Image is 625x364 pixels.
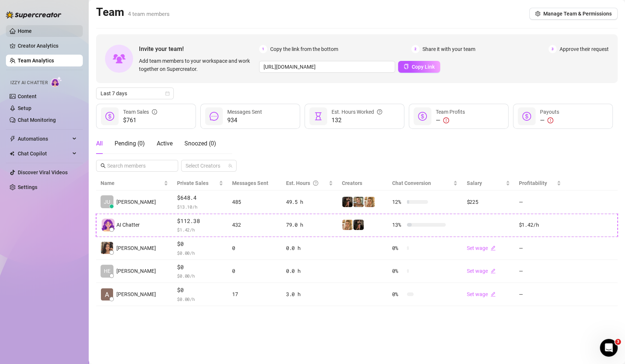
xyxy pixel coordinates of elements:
span: Name [101,179,162,187]
span: Last 7 days [101,88,169,99]
img: logo-BBDzfeDw.svg [6,11,61,18]
div: 17 [232,290,277,298]
span: Chat Copilot [18,148,70,159]
button: Copy Link [398,61,440,73]
a: Settings [18,184,37,190]
span: $ 0.00 /h [177,249,223,257]
span: 0 % [392,290,404,298]
img: izzy-ai-chatter-avatar-DDCN_rTZ.svg [102,219,115,231]
span: $648.4 [177,193,223,202]
span: Profitability [519,180,547,186]
span: copy [404,64,409,69]
button: Manage Team & Permissions [529,8,618,20]
div: Est. Hours [286,179,327,187]
h2: Team [96,5,170,19]
div: Est. Hours Worked [332,108,382,116]
img: Khyla Mari Dega… [101,242,113,254]
span: edit [490,268,496,274]
span: Messages Sent [232,180,268,186]
span: Automations [18,133,70,145]
span: info-circle [152,108,157,116]
span: exclamation-circle [443,117,449,123]
div: 0.0 h [286,267,333,275]
span: dollar-circle [105,112,114,121]
span: thunderbolt [10,136,16,142]
span: 2 [411,45,420,53]
span: $0 [177,286,223,295]
span: $0 [177,263,223,272]
span: question-circle [377,108,382,116]
span: [PERSON_NAME] [116,198,156,206]
span: 0 % [392,267,404,275]
span: 132 [332,116,382,125]
span: Private Sales [177,180,208,186]
td: — [514,283,565,306]
span: [PERSON_NAME] [116,290,156,298]
span: Copy Link [412,64,435,70]
a: Home [18,28,32,34]
span: 3 [615,339,621,345]
span: team [228,164,232,168]
div: 0 [232,244,277,252]
span: 0 % [392,244,404,252]
span: Copy the link from the bottom [270,45,338,53]
div: All [96,139,103,148]
span: AI Chatter [116,221,140,229]
a: Set wageedit [466,268,496,274]
span: $761 [123,116,157,125]
span: Add team members to your workspace and work together on Supercreator. [139,57,256,73]
span: Payouts [540,109,559,115]
input: Search members [107,162,168,170]
a: Chat Monitoring [18,117,56,123]
img: 𝑻𝑨𝑴𝑨𝑮𝑶𝑻𝑪𝑯𝑰 [353,197,364,207]
th: Creators [337,176,388,190]
span: edit [490,292,496,297]
a: Setup [18,105,31,111]
span: Salary [466,180,482,186]
span: Messages Sent [227,109,262,115]
span: $ 0.00 /h [177,272,223,279]
div: 432 [232,221,277,229]
span: Snoozed ( 0 ) [184,140,216,147]
span: edit [490,245,496,251]
td: — [514,237,565,260]
div: 0 [232,267,277,275]
span: search [101,163,106,168]
span: calendar [165,91,170,96]
span: [PERSON_NAME] [116,267,156,275]
span: message [210,112,218,121]
div: — [436,116,465,125]
img: AI Chatter [51,76,62,87]
span: Invite your team! [139,44,259,54]
span: 3 [548,45,557,53]
span: dollar-circle [418,112,427,121]
img: Chat Copilot [10,151,14,156]
span: Active [157,140,173,147]
span: 934 [227,116,262,125]
a: Set wageedit [466,245,496,251]
td: — [514,190,565,214]
span: Team Profits [436,109,465,115]
span: Chat Conversion [392,180,431,186]
a: Discover Viral Videos [18,169,68,175]
span: question-circle [313,179,318,187]
span: setting [535,11,540,16]
span: Manage Team & Permissions [543,11,612,17]
div: 485 [232,198,277,206]
div: 79.0 h [286,221,333,229]
span: Approve their request [560,45,609,53]
div: — [540,116,559,125]
span: $ 0.00 /h [177,295,223,303]
iframe: Intercom live chat [600,339,618,357]
span: hourglass [314,112,323,121]
span: Izzy AI Chatter [10,79,48,86]
div: 49.5 h [286,198,333,206]
a: Team Analytics [18,58,54,63]
td: — [514,260,565,283]
span: dollar-circle [522,112,531,121]
span: JU [104,198,110,206]
span: 4 team members [128,11,170,17]
div: Team Sales [123,108,157,116]
div: $1.42 /h [519,221,561,229]
span: [PERSON_NAME] [116,244,156,252]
